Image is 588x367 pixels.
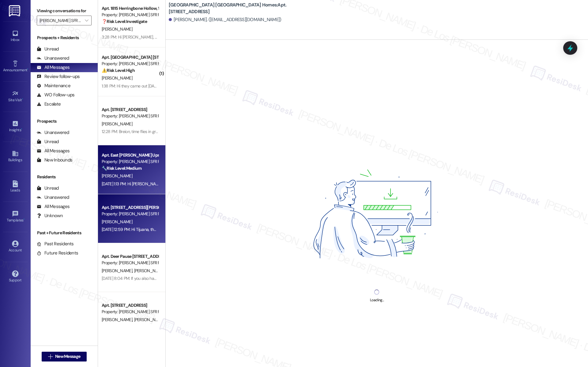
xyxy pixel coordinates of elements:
[102,219,132,224] span: [PERSON_NAME]
[102,26,132,32] span: [PERSON_NAME]
[102,268,134,273] span: [PERSON_NAME]
[3,88,28,105] a: Site Visit •
[37,83,70,89] div: Maintenance
[102,204,158,211] div: Apt. [STREET_ADDRESS][PERSON_NAME]
[3,209,28,225] a: Templates •
[31,35,98,41] div: Prospects + Residents
[3,239,28,255] a: Account
[37,73,80,80] div: Review follow-ups
[37,46,59,52] div: Unread
[102,302,158,309] div: Apt. [STREET_ADDRESS]
[37,55,69,61] div: Unanswered
[37,64,70,71] div: All Messages
[42,352,87,361] button: New Message
[102,129,481,134] div: 12:28 PM: Breion, time flies in great company! We're grateful you chose [PERSON_NAME] SFR Portfol...
[37,185,59,191] div: Unread
[102,158,158,165] div: Property: [PERSON_NAME] SFR Portfolio
[27,67,28,71] span: •
[37,157,72,163] div: New Inbounds
[102,253,158,260] div: Apt. Deer Pause [STREET_ADDRESS]
[102,227,233,232] div: [DATE] 12:59 PM: Hi Tijuana, thanks for reaching out! How may I assist you?
[37,101,61,107] div: Escalate
[102,12,158,18] div: Property: [PERSON_NAME] SFR Portfolio
[3,269,28,285] a: Support
[31,230,98,236] div: Past + Future Residents
[134,317,164,322] span: [PERSON_NAME]
[102,83,384,89] div: 1:38 PM: Hi they came out [DATE] cleaning up mold with Clorox it goes keep coming back last time ...
[102,75,132,81] span: [PERSON_NAME]
[48,354,53,359] i: 
[37,203,70,210] div: All Messages
[102,173,132,179] span: [PERSON_NAME]
[37,129,69,136] div: Unanswered
[102,106,158,113] div: Apt. [STREET_ADDRESS]
[3,179,28,195] a: Leads
[37,92,74,98] div: WO Follow-ups
[31,118,98,124] div: Prospects
[102,260,158,266] div: Property: [PERSON_NAME] SFR Portfolio
[169,2,291,15] b: [GEOGRAPHIC_DATA] [GEOGRAPHIC_DATA] Homes: Apt. [STREET_ADDRESS]
[24,217,24,221] span: •
[102,113,158,119] div: Property: [PERSON_NAME] SFR Portfolio
[37,241,74,247] div: Past Residents
[3,118,28,135] a: Insights •
[37,250,78,256] div: Future Residents
[102,211,158,217] div: Property: [PERSON_NAME] SFR Portfolio
[21,127,22,131] span: •
[102,121,132,127] span: [PERSON_NAME]
[102,317,134,322] span: [PERSON_NAME]
[102,5,158,12] div: Apt. 1815 Herringbone Hollow, 1815 Herringbone Hollow
[22,97,23,101] span: •
[102,165,141,171] strong: 🔧 Risk Level: Medium
[134,268,164,273] span: [PERSON_NAME]
[55,353,80,360] span: New Message
[3,148,28,165] a: Buildings
[3,28,28,45] a: Inbox
[9,5,21,17] img: ResiDesk Logo
[102,19,147,24] strong: ❓ Risk Level: Investigate
[37,139,59,145] div: Unread
[102,61,158,67] div: Property: [PERSON_NAME] SFR Portfolio
[37,6,92,16] label: Viewing conversations for
[102,54,158,61] div: Apt. [GEOGRAPHIC_DATA] [STREET_ADDRESS]
[102,152,158,158] div: Apt. East [PERSON_NAME] Upstairs, 1870 & [STREET_ADDRESS][PERSON_NAME]
[102,276,560,281] div: [DATE] 8:04 PM: If you also have a minute, could I ask a quick favor? Would you mind leaving us a...
[40,16,82,25] input: All communities
[85,18,88,23] i: 
[31,174,98,180] div: Residents
[37,148,70,154] div: All Messages
[370,297,384,303] div: Loading...
[37,194,69,201] div: Unanswered
[102,181,368,187] div: [DATE] 1:13 PM: Hi [PERSON_NAME]! The team has updated me that they have sent you the lease and t...
[37,213,63,219] div: Unknown
[102,309,158,315] div: Property: [PERSON_NAME] SFR Portfolio
[169,17,281,23] div: [PERSON_NAME]. ([EMAIL_ADDRESS][DOMAIN_NAME])
[102,34,426,40] div: 3:28 PM: Hi [PERSON_NAME], thanks for sending those photos! I'll submit a request so our team can...
[102,68,135,73] strong: ⚠️ Risk Level: High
